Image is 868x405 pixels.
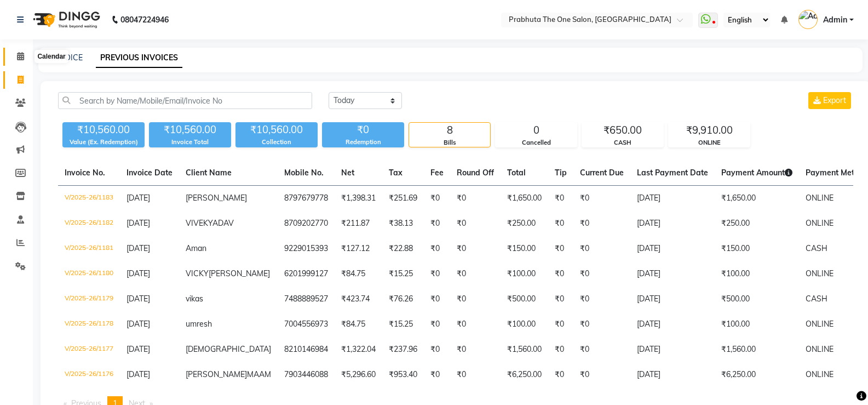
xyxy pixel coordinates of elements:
td: ₹0 [424,287,450,312]
td: 8210146984 [278,337,335,362]
td: ₹150.00 [715,236,799,261]
div: Calendar [35,50,68,63]
td: ₹100.00 [715,261,799,287]
td: [DATE] [630,362,715,387]
td: ₹0 [573,337,630,362]
td: ₹237.96 [382,337,424,362]
td: ₹1,322.04 [335,337,382,362]
td: ₹251.69 [382,186,424,212]
td: ₹0 [450,211,501,236]
td: ₹0 [548,186,573,212]
td: ₹6,250.00 [715,362,799,387]
td: ₹0 [450,362,501,387]
span: Payment Amount [721,168,792,178]
td: ₹100.00 [501,312,548,337]
span: [DATE] [127,218,150,228]
span: VICKY [186,269,209,278]
td: ₹0 [573,236,630,261]
td: ₹84.75 [335,261,382,287]
td: ₹0 [424,211,450,236]
span: [DATE] [127,344,150,354]
div: Collection [235,138,318,147]
div: Bills [409,138,490,147]
td: ₹1,560.00 [715,337,799,362]
td: 8709202770 [278,211,335,236]
td: ₹15.25 [382,312,424,337]
td: ₹1,650.00 [715,186,799,212]
td: ₹0 [548,287,573,312]
td: ₹0 [450,337,501,362]
td: 8797679778 [278,186,335,212]
img: Admin [798,10,818,29]
td: ₹250.00 [715,211,799,236]
span: Invoice Date [127,168,173,178]
img: logo [28,4,103,35]
span: umresh [186,319,212,329]
td: V/2025-26/1177 [58,337,120,362]
td: V/2025-26/1178 [58,312,120,337]
span: [DATE] [127,243,150,253]
td: ₹0 [548,312,573,337]
td: V/2025-26/1176 [58,362,120,387]
span: Tip [555,168,567,178]
td: [DATE] [630,287,715,312]
div: Redemption [322,138,404,147]
td: ₹0 [573,287,630,312]
td: 7903446088 [278,362,335,387]
td: V/2025-26/1180 [58,261,120,287]
td: V/2025-26/1182 [58,211,120,236]
span: Fee [430,168,444,178]
td: ₹211.87 [335,211,382,236]
div: ₹0 [322,122,404,138]
td: V/2025-26/1179 [58,287,120,312]
span: Admin [823,14,847,26]
td: ₹0 [450,287,501,312]
div: ₹10,560.00 [62,122,145,138]
span: [DEMOGRAPHIC_DATA] [186,344,271,354]
span: Client Name [186,168,232,178]
td: 9229015393 [278,236,335,261]
span: [DATE] [127,269,150,278]
span: Last Payment Date [637,168,708,178]
td: ₹0 [573,312,630,337]
td: ₹0 [573,261,630,287]
td: ₹0 [424,362,450,387]
td: ₹1,398.31 [335,186,382,212]
a: PREVIOUS INVOICES [96,48,182,68]
td: ₹15.25 [382,261,424,287]
td: ₹150.00 [501,236,548,261]
div: ₹10,560.00 [149,122,231,138]
td: [DATE] [630,236,715,261]
span: [PERSON_NAME] [209,269,270,278]
td: ₹0 [548,337,573,362]
span: Mobile No. [284,168,324,178]
td: ₹100.00 [501,261,548,287]
td: ₹0 [450,186,501,212]
td: ₹22.88 [382,236,424,261]
td: ₹0 [450,261,501,287]
td: ₹84.75 [335,312,382,337]
td: ₹953.40 [382,362,424,387]
td: ₹76.26 [382,287,424,312]
span: Net [341,168,354,178]
td: ₹127.12 [335,236,382,261]
button: Export [808,92,851,109]
td: ₹0 [548,362,573,387]
td: [DATE] [630,312,715,337]
td: ₹0 [424,261,450,287]
span: Invoice No. [65,168,105,178]
b: 08047224946 [120,4,169,35]
span: ONLINE [806,319,833,329]
td: ₹0 [424,236,450,261]
td: ₹6,250.00 [501,362,548,387]
span: ONLINE [806,193,833,203]
span: MAAM [247,369,271,379]
span: CASH [806,243,827,253]
td: ₹0 [548,261,573,287]
td: [DATE] [630,186,715,212]
span: [DATE] [127,294,150,304]
td: ₹1,560.00 [501,337,548,362]
span: Total [507,168,526,178]
td: V/2025-26/1181 [58,236,120,261]
div: ONLINE [669,138,750,147]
